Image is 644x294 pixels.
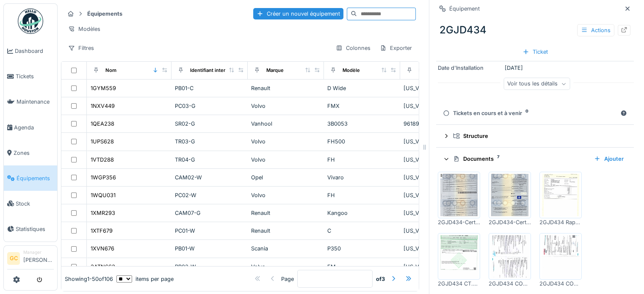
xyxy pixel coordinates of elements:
[251,227,321,235] div: Renault
[175,263,244,271] div: PB02-W
[175,137,244,146] div: TR03-G
[332,42,374,54] div: Colonnes
[14,149,54,157] span: Zones
[251,245,321,253] div: Scania
[175,209,244,217] div: CAM07-G
[439,128,630,144] summary: Structure
[91,137,114,146] div: 1UPS628
[4,38,57,64] a: Dashboard
[91,209,115,217] div: 1XMR293
[327,191,397,199] div: FH
[116,275,174,283] div: items per page
[491,174,529,216] img: fa1so2y1a61uvpz6bfaod2t00kmo
[91,191,116,199] div: 1WQU031
[253,8,343,19] div: Créer un nouvel équipement
[91,102,115,110] div: 1NXV449
[542,174,580,216] img: jq9ez35r8380dq5v29n0xt9v7a1n
[327,156,397,164] div: FH
[175,191,244,199] div: PC02-W
[489,280,531,288] div: 2GJD434 COC-2.pdf
[7,252,20,265] li: GC
[542,235,580,278] img: wsd3pa0zhdcdhnbv7zuw196mvdke
[91,156,114,164] div: 1VTD288
[404,84,473,92] div: [US_VEHICLE_IDENTIFICATION_NUMBER]
[16,72,54,80] span: Tickets
[343,67,360,74] div: Modèle
[251,263,321,271] div: Volvo
[7,249,54,269] a: GC Manager[PERSON_NAME]
[4,140,57,165] a: Zones
[251,102,321,110] div: Volvo
[443,109,617,117] div: Tickets en cours et à venir
[15,47,54,55] span: Dashboard
[251,137,321,146] div: Volvo
[539,280,582,288] div: 2GJD434 COC-1.pdf
[23,249,54,267] li: [PERSON_NAME]
[436,19,634,41] div: 2GJD434
[438,64,501,72] div: Date d'Installation
[251,120,321,128] div: Vanhool
[438,280,480,288] div: 2GJD434 CT.pdf
[4,191,57,216] a: Stock
[105,67,116,74] div: Nom
[327,245,397,253] div: P350
[16,225,54,233] span: Statistiques
[4,216,57,242] a: Statistiques
[327,102,397,110] div: FMX
[453,132,624,140] div: Structure
[404,173,473,181] div: [US_VEHICLE_IDENTIFICATION_NUMBER]-01
[91,263,115,271] div: 2ATN662
[175,156,244,164] div: TR04-G
[281,275,294,283] div: Page
[91,84,116,92] div: 1GYM559
[16,200,54,208] span: Stock
[64,23,104,35] div: Modèles
[539,218,582,226] div: 2GJD434 Rapport d'idenfication.pdf
[404,137,473,146] div: [US_VEHICLE_IDENTIFICATION_NUMBER]-01
[440,235,478,278] img: 0ojbx67d5cyijphbc0n0jcxg12xl
[17,98,54,106] span: Maintenance
[251,84,321,92] div: Renault
[251,156,321,164] div: Volvo
[503,78,570,90] div: Voir tous les détails
[440,174,478,216] img: 7lakh46uy9h5fry1qoiib9iwl7ma
[404,227,473,235] div: [US_VEHICLE_IDENTIFICATION_NUMBER]-01
[4,115,57,140] a: Agenda
[438,218,480,226] div: 2GJD434-Certificat d'immatriculation 2.pdf
[190,67,231,74] div: Identifiant interne
[91,120,114,128] div: 1QEA238
[251,191,321,199] div: Volvo
[404,245,473,253] div: [US_VEHICLE_IDENTIFICATION_NUMBER]-01
[327,173,397,181] div: Vivaro
[23,249,54,256] div: Manager
[577,24,614,36] div: Actions
[327,137,397,146] div: FH500
[404,209,473,217] div: [US_VEHICLE_IDENTIFICATION_NUMBER]
[327,263,397,271] div: FM
[449,5,480,13] div: Équipement
[404,191,473,199] div: [US_VEHICLE_IDENTIFICATION_NUMBER]-01
[439,151,630,167] summary: Documents7Ajouter
[84,10,126,18] strong: Équipements
[4,165,57,191] a: Équipements
[4,89,57,115] a: Maintenance
[65,275,113,283] div: Showing 1 - 50 of 106
[376,275,385,283] strong: of 3
[251,173,321,181] div: Opel
[175,227,244,235] div: PC01-W
[175,245,244,253] div: PB01-W
[327,120,397,128] div: 3B0053
[175,84,244,92] div: PB01-C
[64,42,98,54] div: Filtres
[266,67,284,74] div: Marque
[251,209,321,217] div: Renault
[491,235,529,278] img: 2dsv5gmj95sqnxqz46tf33zikkux
[327,227,397,235] div: C
[91,245,114,253] div: 1XVN676
[175,102,244,110] div: PC03-G
[175,173,244,181] div: CAM02-W
[439,105,630,121] summary: Tickets en cours et à venir0
[4,64,57,89] a: Tickets
[591,153,627,165] div: Ajouter
[489,218,531,226] div: 2GJD434-Certificat d'immatriculation 1.pdf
